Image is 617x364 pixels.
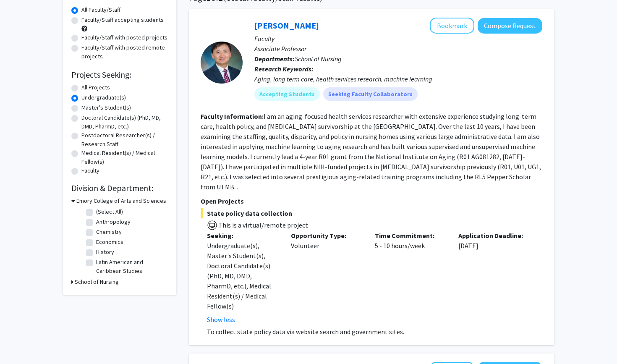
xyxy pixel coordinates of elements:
[201,196,542,206] p: Open Projects
[323,87,418,101] mat-chip: Seeking Faculty Collaborators
[81,16,164,24] label: Faculty/Staff accepting students
[201,208,542,218] span: State policy data collection
[201,112,264,120] b: Faculty Information:
[81,149,168,166] label: Medical Resident(s) / Medical Fellow(s)
[6,326,36,358] iframe: Chat
[207,241,278,311] div: Undergraduate(s), Master's Student(s), Doctoral Candidate(s) (PhD, MD, DMD, PharmD, etc.), Medica...
[71,70,168,80] h2: Projects Seeking:
[81,5,120,14] label: All Faculty/Staff
[207,230,278,241] p: Seeking:
[96,238,123,246] label: Economics
[207,327,542,337] p: To collect state policy data via website search and government sites.
[81,43,168,61] label: Faculty/Staff with posted remote projects
[96,258,166,275] label: Latin American and Caribbean Studies
[81,93,126,102] label: Undergraduate(s)
[217,221,308,229] span: This is a virtual/remote project
[291,230,362,241] p: Opportunity Type:
[75,278,119,286] h3: School of Nursing
[96,228,122,236] label: Chemistry
[81,113,168,131] label: Doctoral Candidate(s) (PhD, MD, DMD, PharmD, etc.)
[452,230,536,325] div: [DATE]
[458,230,530,241] p: Application Deadline:
[81,131,168,149] label: Postdoctoral Researcher(s) / Research Staff
[254,65,314,73] b: Research Keywords:
[81,33,167,42] label: Faculty/Staff with posted projects
[254,20,319,31] a: [PERSON_NAME]
[478,18,542,34] button: Compose Request to Huiwen Xu
[96,248,114,257] label: History
[285,230,369,325] div: Volunteer
[375,230,446,241] p: Time Commitment:
[295,55,342,63] span: School of Nursing
[96,207,123,216] label: (Select All)
[207,314,235,325] button: Show less
[254,34,542,44] p: Faculty
[254,87,320,101] mat-chip: Accepting Students
[254,55,295,63] b: Departments:
[254,74,542,84] div: Aging, long term care, health services research, machine learning
[76,196,166,205] h3: Emory College of Arts and Sciences
[201,112,541,191] fg-read-more: I am an aging-focused health services researcher with extensive experience studying long-term car...
[96,217,131,226] label: Anthropology
[81,166,99,175] label: Faculty
[81,103,131,112] label: Master's Student(s)
[71,183,168,193] h2: Division & Department:
[369,230,452,325] div: 5 - 10 hours/week
[81,83,110,92] label: All Projects
[254,44,542,54] p: Associate Professor
[430,18,474,34] button: Add Huiwen Xu to Bookmarks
